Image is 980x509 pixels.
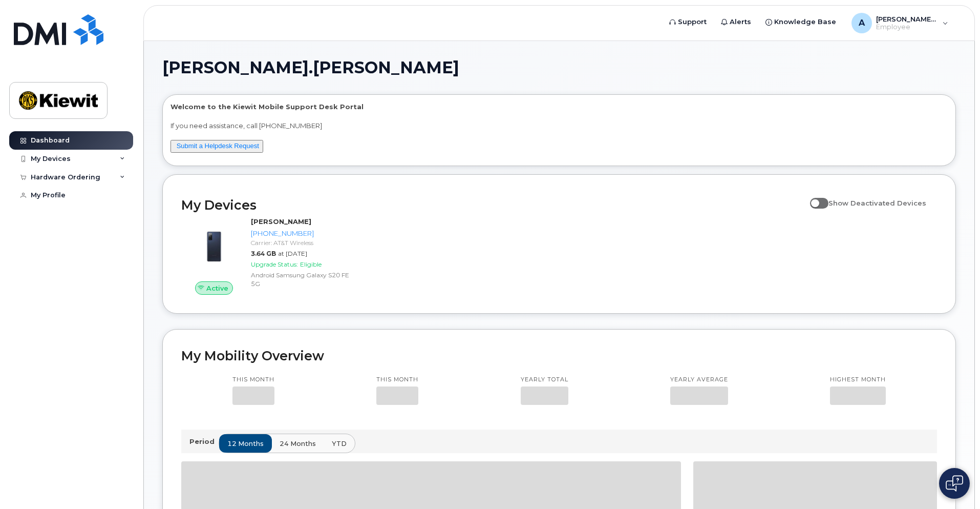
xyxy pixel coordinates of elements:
span: at [DATE] [278,250,307,257]
span: [PERSON_NAME].[PERSON_NAME] [162,60,459,75]
p: This month [376,376,418,384]
p: Period [189,437,219,446]
strong: [PERSON_NAME] [251,217,311,226]
span: 24 months [280,439,316,449]
a: Submit a Helpdesk Request [177,142,259,150]
span: YTD [332,439,347,449]
input: Show Deactivated Devices [810,193,818,201]
span: Show Deactivated Devices [828,199,926,207]
p: This month [232,376,274,384]
span: Upgrade Status: [251,260,298,268]
img: Open chat [946,475,963,492]
h2: My Mobility Overview [181,348,937,363]
p: Welcome to the Kiewit Mobile Support Desk Portal [171,102,948,112]
span: 3.64 GB [251,250,276,257]
p: If you need assistance, call [PHONE_NUMBER] [171,121,948,131]
div: Android Samsung Galaxy S20 FE 5G [251,271,357,288]
h2: My Devices [181,197,805,213]
div: [PHONE_NUMBER] [251,229,357,238]
span: Active [206,283,228,293]
p: Yearly average [670,376,728,384]
img: image20231002-3703462-zm6wmn.jpeg [189,222,239,271]
p: Highest month [830,376,886,384]
button: Submit a Helpdesk Request [171,140,263,153]
div: Carrier: AT&T Wireless [251,238,357,247]
span: Eligible [300,260,322,268]
p: Yearly total [521,376,568,384]
a: Active[PERSON_NAME][PHONE_NUMBER]Carrier: AT&T Wireless3.64 GBat [DATE]Upgrade Status:EligibleAnd... [181,217,361,295]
